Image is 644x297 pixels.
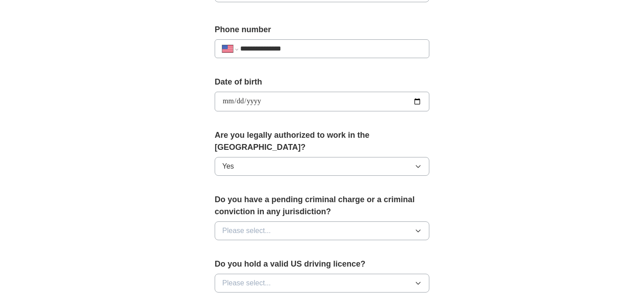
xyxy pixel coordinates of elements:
[215,194,429,218] label: Do you have a pending criminal charge or a criminal conviction in any jurisdiction?
[215,24,429,36] label: Phone number
[215,129,429,153] label: Are you legally authorized to work in the [GEOGRAPHIC_DATA]?
[222,225,271,236] span: Please select...
[215,274,429,293] button: Please select...
[215,258,429,270] label: Do you hold a valid US driving licence?
[222,161,234,172] span: Yes
[222,278,271,289] span: Please select...
[215,221,429,240] button: Please select...
[215,157,429,176] button: Yes
[215,76,429,88] label: Date of birth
